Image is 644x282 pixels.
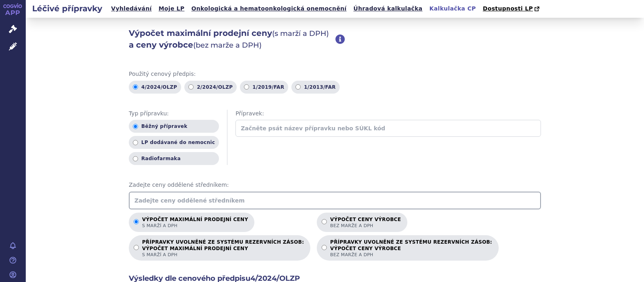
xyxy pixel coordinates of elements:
span: Dostupnosti LP [483,5,533,12]
p: PŘÍPRAVKY UVOLNĚNÉ ZE SYSTÉMU REZERVNÍCH ZÁSOB: [330,239,492,258]
p: Výpočet maximální prodejní ceny [142,217,248,229]
input: 4/2024/OLZP [133,84,138,90]
label: 2/2024/OLZP [184,81,237,94]
span: Zadejte ceny oddělené středníkem: [129,181,541,189]
label: Radiofarmaka [129,152,219,165]
a: Onkologická a hematoonkologická onemocnění [189,3,349,14]
h2: Výpočet maximální prodejní ceny a ceny výrobce [129,27,335,51]
span: (s marží a DPH) [272,29,329,38]
span: Typ přípravku: [129,110,219,118]
span: Použitý cenový předpis: [129,70,541,78]
span: bez marže a DPH [330,223,401,229]
input: 1/2019/FAR [244,84,249,90]
input: PŘÍPRAVKY UVOLNĚNÉ ZE SYSTÉMU REZERVNÍCH ZÁSOB:VÝPOČET MAXIMÁLNÍ PRODEJNÍ CENYs marží a DPH [134,245,139,250]
span: bez marže a DPH [330,252,492,258]
p: PŘÍPRAVKY UVOLNĚNÉ ZE SYSTÉMU REZERVNÍCH ZÁSOB: [142,239,304,258]
a: Kalkulačka CP [427,3,479,14]
label: 4/2024/OLZP [129,81,181,94]
strong: VÝPOČET CENY VÝROBCE [330,245,492,252]
h2: Léčivé přípravky [26,3,109,14]
label: Běžný přípravek [129,120,219,133]
span: s marží a DPH [142,223,248,229]
a: Moje LP [156,3,187,14]
a: Vyhledávání [109,3,154,14]
input: 2/2024/OLZP [188,84,194,90]
span: s marží a DPH [142,252,304,258]
input: Běžný přípravek [133,124,138,129]
p: Výpočet ceny výrobce [330,217,401,229]
input: Výpočet ceny výrobcebez marže a DPH [322,219,327,224]
span: Přípravek: [235,110,541,118]
span: (bez marže a DPH) [193,41,262,50]
input: LP dodávané do nemocnic [133,140,138,145]
input: Výpočet maximální prodejní cenys marží a DPH [134,219,139,224]
input: PŘÍPRAVKY UVOLNĚNÉ ZE SYSTÉMU REZERVNÍCH ZÁSOB:VÝPOČET CENY VÝROBCEbez marže a DPH [322,245,327,250]
input: Začněte psát název přípravku nebo SÚKL kód [235,120,541,137]
strong: VÝPOČET MAXIMÁLNÍ PRODEJNÍ CENY [142,245,304,252]
input: 1/2013/FAR [295,84,301,90]
label: 1/2019/FAR [240,81,288,94]
label: LP dodávané do nemocnic [129,136,219,149]
a: Úhradová kalkulačka [351,3,425,14]
a: Dostupnosti LP [480,3,543,15]
input: Radiofarmaka [133,156,138,161]
input: Zadejte ceny oddělené středníkem [129,192,541,209]
label: 1/2013/FAR [291,81,340,94]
